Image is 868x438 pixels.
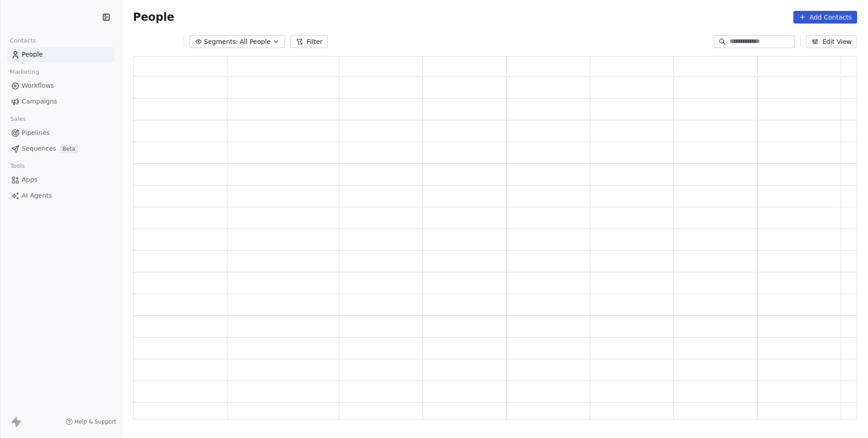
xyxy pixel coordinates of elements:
[22,175,38,185] span: Apps
[204,37,238,47] span: Segments:
[7,94,114,109] a: Campaigns
[22,128,50,138] span: Pipelines
[290,35,328,48] button: Filter
[7,47,114,62] a: People
[22,97,57,106] span: Campaigns
[240,37,270,47] span: All People
[75,418,116,425] span: Help & Support
[6,112,30,126] span: Sales
[6,34,40,48] span: Contacts
[6,159,28,173] span: Tools
[806,35,857,48] button: Edit View
[22,191,52,200] span: AI Agents
[133,10,174,24] span: People
[22,50,43,59] span: People
[66,418,116,425] a: Help & Support
[7,141,114,156] a: SequencesBeta
[7,172,114,187] a: Apps
[6,65,43,79] span: Marketing
[7,188,114,203] a: AI Agents
[22,144,56,153] span: Sequences
[793,11,857,24] button: Add Contacts
[22,81,54,90] span: Workflows
[7,125,114,140] a: Pipelines
[60,144,78,153] span: Beta
[7,78,114,93] a: Workflows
